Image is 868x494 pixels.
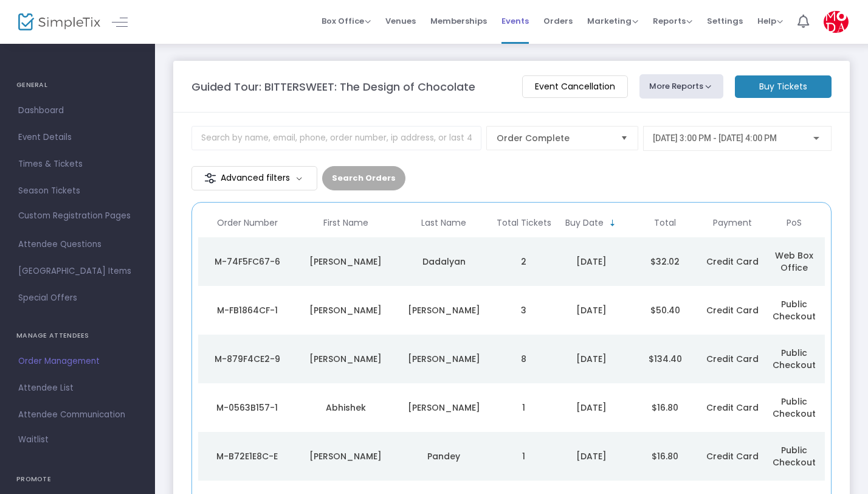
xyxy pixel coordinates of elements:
[201,256,294,268] div: M-74F5FC67-6
[421,218,466,228] span: Last Name
[493,383,554,432] td: 1
[706,402,759,414] span: Credit Card
[608,218,618,228] span: Sortable
[654,218,676,228] span: Total
[191,78,475,95] m-panel-title: Guided Tour: BITTERSWEET: The Design of Chocolate
[501,5,529,37] span: Events
[629,383,702,432] td: $16.80
[706,353,759,365] span: Credit Card
[522,75,628,98] m-button: Event Cancellation
[587,15,638,27] span: Marketing
[616,127,633,150] button: Select
[629,432,702,481] td: $16.80
[18,183,137,199] span: Season Tickets
[322,15,371,27] span: Box Office
[300,450,392,462] div: Ankita
[493,432,554,481] td: 1
[18,237,137,252] span: Attendee Questions
[653,133,777,143] span: [DATE] 3:00 PM - [DATE] 4:00 PM
[18,130,137,145] span: Event Details
[18,290,137,306] span: Special Offers
[706,256,759,268] span: Credit Card
[757,15,783,27] span: Help
[557,402,625,414] div: 6/19/2025
[629,335,702,383] td: $134.40
[300,256,392,268] div: Eddie
[557,353,625,365] div: 6/20/2025
[773,444,816,468] span: Public Checkout
[18,263,137,279] span: [GEOGRAPHIC_DATA] Items
[204,172,216,184] img: filter
[217,218,278,228] span: Order Number
[201,450,294,462] div: M-B72E1E8C-E
[629,237,702,286] td: $32.02
[398,402,490,414] div: Ananth
[201,304,294,316] div: M-FB1864CF-1
[497,132,611,144] span: Order Complete
[18,434,49,446] span: Waitlist
[18,407,137,423] span: Attendee Communication
[191,126,481,150] input: Search by name, email, phone, order number, ip address, or last 4 digits of card
[398,450,490,462] div: Pandey
[385,5,416,37] span: Venues
[18,156,137,172] span: Times & Tickets
[706,304,759,316] span: Credit Card
[706,450,759,462] span: Credit Card
[18,210,131,222] span: Custom Registration Pages
[639,74,723,99] button: More Reports
[323,218,368,228] span: First Name
[773,347,816,371] span: Public Checkout
[707,5,743,37] span: Settings
[557,256,625,268] div: 6/21/2025
[713,218,752,228] span: Payment
[191,166,317,190] m-button: Advanced filters
[430,5,487,37] span: Memberships
[565,218,604,228] span: Buy Date
[201,353,294,365] div: M-879F4CE2-9
[300,304,392,316] div: Jennifer
[653,15,692,27] span: Reports
[16,324,139,348] h4: MANAGE ATTENDEES
[787,218,802,228] span: PoS
[493,286,554,335] td: 3
[300,353,392,365] div: Samantha
[543,5,573,37] span: Orders
[398,353,490,365] div: K Glover
[557,304,625,316] div: 6/21/2025
[16,73,139,97] h4: GENERAL
[398,304,490,316] div: Maley
[493,237,554,286] td: 2
[775,249,813,274] span: Web Box Office
[493,335,554,383] td: 8
[18,380,137,396] span: Attendee List
[773,395,816,420] span: Public Checkout
[735,75,832,98] m-button: Buy Tickets
[773,298,816,322] span: Public Checkout
[300,402,392,414] div: Abhishek
[18,103,137,119] span: Dashboard
[201,402,294,414] div: M-0563B157-1
[398,256,490,268] div: Dadalyan
[18,353,137,369] span: Order Management
[493,209,554,237] th: Total Tickets
[629,286,702,335] td: $50.40
[16,467,139,492] h4: PROMOTE
[557,450,625,462] div: 6/19/2025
